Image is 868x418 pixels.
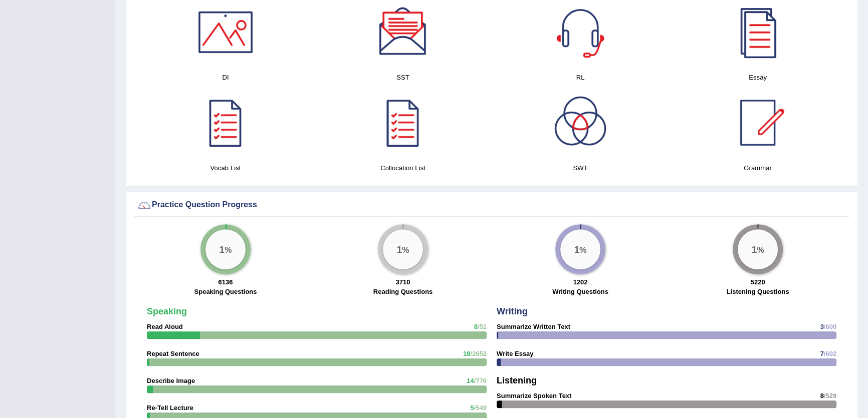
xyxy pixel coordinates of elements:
[574,244,580,255] big: 1
[573,278,588,286] strong: 1202
[497,72,664,83] h4: RL
[219,278,233,286] strong: 6136
[319,163,487,173] h4: Collocation List
[497,306,528,316] strong: Writing
[373,287,432,296] label: Reading Questions
[147,323,183,330] strong: Read Aloud
[820,392,823,399] span: 8
[497,392,571,399] strong: Summarize Spoken Text
[194,287,257,296] label: Speaking Questions
[147,404,193,411] strong: Re-Tell Lecture
[319,72,487,83] h4: SST
[383,229,423,269] div: %
[497,375,537,385] strong: Listening
[137,198,846,213] div: Practice Question Progress
[470,350,487,357] span: /2652
[147,350,199,357] strong: Repeat Sentence
[474,377,487,384] span: /776
[674,163,841,173] h4: Grammar
[497,163,664,173] h4: SWT
[205,229,246,269] div: %
[727,287,789,296] label: Listening Questions
[220,244,225,255] big: 1
[497,350,533,357] strong: Write Essay
[497,323,570,330] strong: Summarize Written Text
[463,350,470,357] span: 18
[552,287,608,296] label: Writing Questions
[142,72,309,83] h4: DI
[467,377,474,384] span: 14
[674,72,841,83] h4: Essay
[751,278,765,286] strong: 5220
[824,392,836,399] span: /529
[820,323,823,330] span: 3
[474,323,478,330] span: 8
[738,229,778,269] div: %
[820,350,823,357] span: 7
[147,377,195,384] strong: Describe Image
[824,323,836,330] span: /600
[396,278,410,286] strong: 3710
[560,229,600,269] div: %
[397,244,402,255] big: 1
[474,404,487,411] span: /549
[142,163,309,173] h4: Vocab List
[752,244,757,255] big: 1
[824,350,836,357] span: /602
[470,404,474,411] span: 5
[478,323,487,330] span: /51
[147,306,187,316] strong: Speaking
